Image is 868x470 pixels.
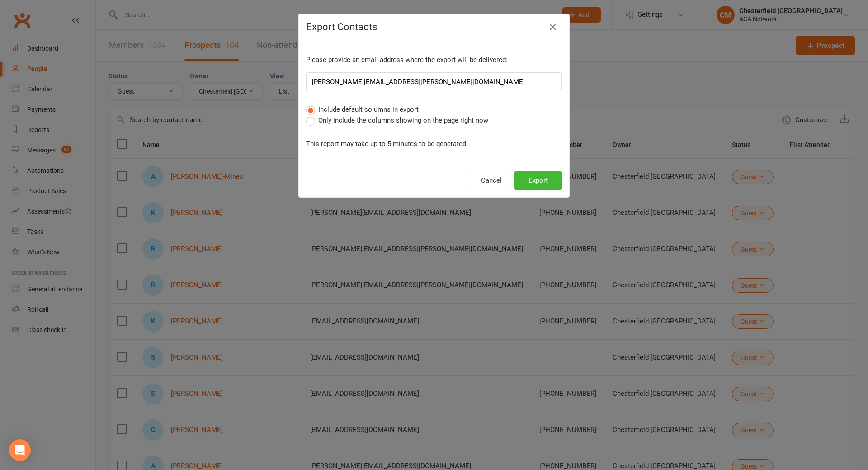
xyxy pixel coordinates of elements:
[514,171,562,190] button: Export
[471,171,512,190] button: Cancel
[9,439,31,461] div: Open Intercom Messenger
[306,21,562,33] h4: Export Contacts
[318,115,488,124] span: Only include the columns showing on the page right now
[318,104,419,114] span: Include default columns in export
[306,138,562,149] p: This report may take up to 5 minutes to be generated.
[306,54,562,65] p: Please provide an email address where the export will be delivered:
